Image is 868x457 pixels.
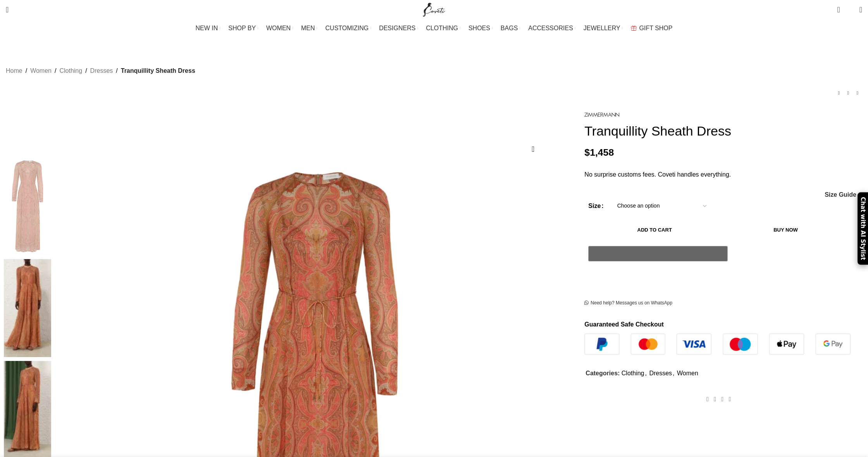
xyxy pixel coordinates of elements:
[379,24,415,32] span: DESIGNERS
[584,21,623,36] a: JEWELLERY
[301,21,317,36] a: MEN
[2,21,866,36] div: Main navigation
[421,6,447,12] a: Site logo
[2,2,12,17] a: Search
[588,222,721,238] button: Add to cart
[528,24,573,32] span: ACCESSORIES
[4,158,51,255] img: Zimmermann dress
[833,2,844,17] a: 0
[649,370,672,376] a: Dresses
[584,147,614,158] bdi: 1,458
[584,123,862,139] h1: Tranquillity Sheath Dress
[622,370,644,376] a: Clothing
[121,66,195,76] span: Tranquillity Sheath Dress
[584,300,672,306] a: Need help? Messages us on WhatsApp
[426,21,461,36] a: CLOTHING
[725,222,847,238] button: Buy now
[584,147,590,158] span: $
[501,21,520,36] a: BAGS
[645,368,647,378] span: ,
[588,201,603,211] label: Size
[704,393,711,405] a: Facebook social link
[711,393,719,405] a: X social link
[266,24,291,32] span: WOMEN
[847,8,853,14] span: 0
[838,4,844,10] span: 0
[677,370,698,376] a: Women
[325,24,369,32] span: CUSTOMIZING
[719,393,726,405] a: Pinterest social link
[587,266,729,284] iframe: Secure express checkout frame
[834,88,844,98] a: Previous product
[196,21,221,36] a: NEW IN
[726,393,734,405] a: WhatsApp social link
[631,21,673,36] a: GIFT SHOP
[584,24,620,32] span: JEWELLERY
[4,259,51,357] img: Zimmermann dresses
[266,21,293,36] a: WOMEN
[228,24,256,32] span: SHOP BY
[228,21,258,36] a: SHOP BY
[325,21,372,36] a: CUSTOMIZING
[468,21,493,36] a: SHOES
[301,24,315,32] span: MEN
[468,24,490,32] span: SHOES
[196,24,218,32] span: NEW IN
[631,26,637,31] img: GiftBag
[673,368,674,378] span: ,
[586,370,620,376] span: Categories:
[426,24,458,32] span: CLOTHING
[584,113,619,117] img: Zimmermann
[584,170,862,180] p: No surprise customs fees. Coveti handles everything.
[30,66,52,76] a: Women
[501,24,518,32] span: BAGS
[528,21,576,36] a: ACCESSORIES
[6,66,22,76] a: Home
[846,2,854,17] div: My Wishlist
[639,24,673,32] span: GIFT SHOP
[824,192,856,198] a: Size Guide
[584,333,851,355] img: guaranteed-safe-checkout-bordered.j
[588,246,728,261] button: Pay with GPay
[6,66,195,76] nav: Breadcrumb
[59,66,82,76] a: Clothing
[584,321,664,328] strong: Guaranteed Safe Checkout
[379,21,418,36] a: DESIGNERS
[90,66,113,76] a: Dresses
[853,88,862,98] a: Next product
